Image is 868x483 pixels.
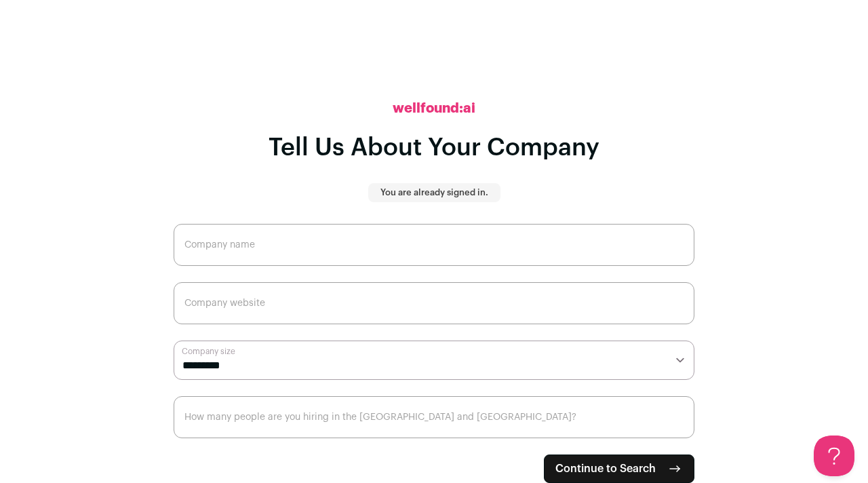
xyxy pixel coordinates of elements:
h1: Tell Us About Your Company [269,134,599,161]
p: You are already signed in. [380,187,488,198]
input: Company name [174,224,694,266]
input: Company website [174,282,694,324]
span: Continue to Search [555,461,656,477]
button: Continue to Search [544,455,694,483]
iframe: Help Scout Beacon - Open [814,436,854,476]
input: How many people are you hiring in the US and Canada? [174,396,694,438]
h2: wellfound:ai [393,99,475,118]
